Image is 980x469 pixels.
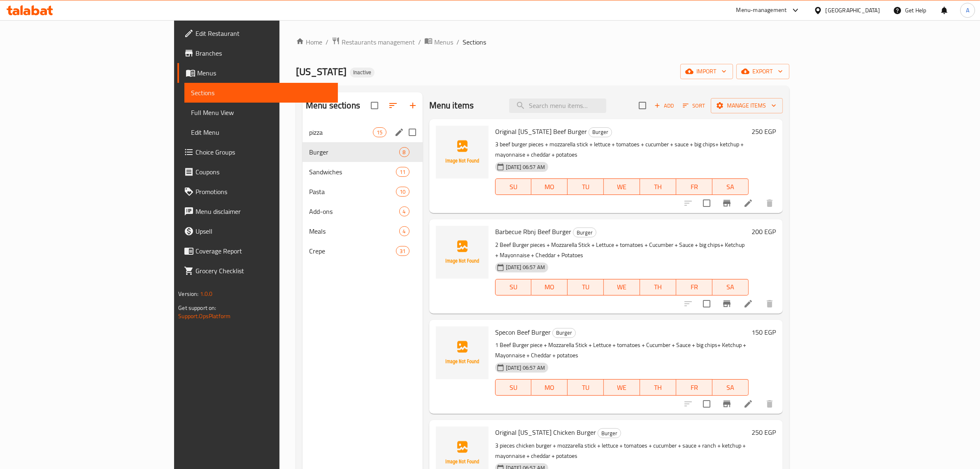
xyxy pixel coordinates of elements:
[760,193,780,213] button: delete
[191,88,331,98] span: Sections
[712,178,749,195] button: SA
[607,181,637,193] span: WE
[436,226,489,279] img: Barbecue Rbnj Beef Burger
[752,226,776,237] h6: 200 EGP
[303,221,423,241] div: Meals4
[736,64,789,79] button: export
[177,221,338,241] a: Upsell
[717,394,737,414] button: Branch-specific-item
[177,261,338,281] a: Grocery Checklist
[571,181,601,193] span: TU
[680,64,733,79] button: import
[396,188,409,196] span: 10
[191,108,331,117] span: Full Menu View
[698,195,715,212] span: Select to update
[177,43,338,63] a: Branches
[552,328,576,338] div: Burger
[589,127,612,137] span: Burger
[303,241,423,261] div: Crepe31
[680,281,709,293] span: FR
[531,178,568,195] button: MO
[573,227,596,237] div: Burger
[676,379,712,396] button: FR
[396,247,409,255] span: 31
[456,37,459,47] li: /
[177,182,338,202] a: Promotions
[178,303,216,313] span: Get support on:
[712,279,749,295] button: SA
[826,6,880,15] div: [GEOGRAPHIC_DATA]
[676,178,712,195] button: FR
[568,379,604,396] button: TU
[350,68,375,77] div: Inactive
[184,83,338,103] a: Sections
[736,5,787,15] div: Menu-management
[495,279,532,295] button: SU
[503,163,548,171] span: [DATE] 06:57 AM
[495,139,749,160] p: 3 beef burger pieces + mozzarella stick + lettuce + tomatoes + cucumber + sauce + big chips+ ketc...
[200,288,213,299] span: 1.0.0
[966,6,969,15] span: A
[434,37,453,47] span: Menus
[177,63,338,83] a: Menus
[196,187,331,197] span: Promotions
[396,246,409,256] div: items
[424,37,453,47] a: Menus
[553,328,575,338] span: Burger
[184,122,338,142] a: Edit Menu
[396,168,409,176] span: 11
[383,96,403,115] span: Sort sections
[418,37,421,47] li: /
[598,428,621,438] div: Burger
[598,429,621,438] span: Burger
[535,382,564,394] span: MO
[495,340,749,361] p: 1 Beef Burger piece + Mozzarella Stick + Lettuce + tomatoes + Cucumber + Sauce + big chips+ Ketch...
[651,99,677,112] button: Add
[303,122,423,142] div: pizza15edit
[607,281,637,293] span: WE
[436,326,489,379] img: Specon Beef Burger
[604,279,640,295] button: WE
[499,281,528,293] span: SU
[197,68,331,78] span: Menus
[309,127,373,137] div: pizza
[403,96,423,115] button: Add section
[680,382,709,394] span: FR
[309,206,399,216] span: Add-ons
[752,326,776,338] h6: 150 EGP
[712,379,749,396] button: SA
[309,226,399,236] span: Meals
[495,225,571,238] span: Barbecue Rbnj Beef Burger
[716,382,745,394] span: SA
[196,226,331,236] span: Upsell
[711,98,783,113] button: Manage items
[698,395,715,413] span: Select to update
[503,263,548,271] span: [DATE] 06:57 AM
[499,382,528,394] span: SU
[399,147,410,157] div: items
[309,187,396,197] div: Pasta
[495,441,749,461] p: 3 pieces chicken burger + mozzarella stick + lettuce + tomatoes + cucumber + sauce + ranch + ketc...
[495,379,532,396] button: SU
[393,126,405,138] button: edit
[309,246,396,256] span: Crepe
[399,226,410,236] div: items
[303,142,423,162] div: Burger8
[396,167,409,177] div: items
[184,103,338,122] a: Full Menu View
[676,279,712,295] button: FR
[196,28,331,38] span: Edit Restaurant
[296,37,789,47] nav: breadcrumb
[309,147,399,157] span: Burger
[717,193,737,213] button: Branch-specific-item
[716,181,745,193] span: SA
[571,382,601,394] span: TU
[640,279,676,295] button: TH
[681,99,708,112] button: Sort
[332,37,415,47] a: Restaurants management
[643,382,673,394] span: TH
